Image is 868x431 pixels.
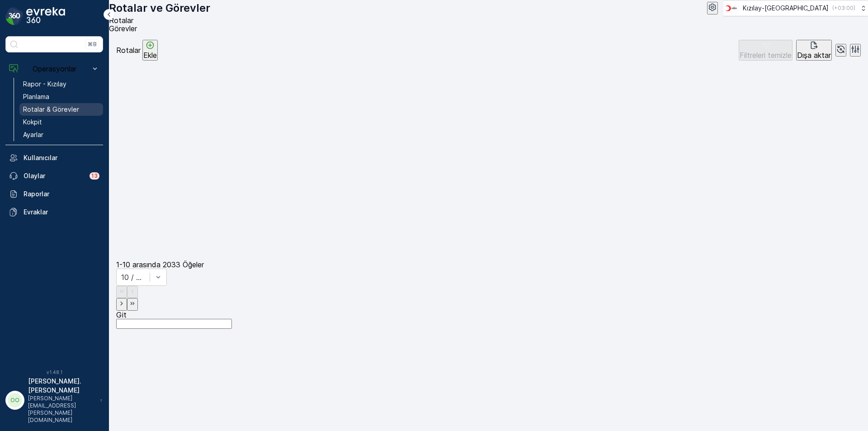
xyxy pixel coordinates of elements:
[723,3,739,13] img: k%C4%B1z%C4%B1lay.png
[832,5,855,12] p: ( +03:00 )
[5,60,103,78] button: Operasyonlar
[5,185,103,203] a: Raporlar
[5,7,24,25] img: logo
[23,80,66,89] p: Rapor - Kızılay
[24,65,85,73] p: Operasyonlar
[797,51,831,59] p: Dışa aktar
[23,105,79,114] p: Rotalar & Görevler
[109,1,210,15] p: Rotalar ve Görevler
[8,393,22,407] div: OO
[19,103,103,116] a: Rotalar & Görevler
[143,51,157,59] p: Ekle
[109,16,133,25] span: Rotalar
[116,46,141,54] p: Rotalar
[5,377,103,424] button: OO[PERSON_NAME].[PERSON_NAME][PERSON_NAME][EMAIL_ADDRESS][PERSON_NAME][DOMAIN_NAME]
[24,153,99,162] p: Kullanıcılar
[743,4,829,13] p: Kızılay-[GEOGRAPHIC_DATA]
[796,40,832,61] button: Dışa aktar
[739,40,793,61] button: Filtreleri temizle
[28,377,96,395] p: [PERSON_NAME].[PERSON_NAME]
[26,7,65,25] img: logo_dark-DEwI_e13.png
[5,167,103,185] a: Olaylar13
[24,208,99,217] p: Evraklar
[109,24,137,33] span: Görevler
[24,189,99,199] p: Raporlar
[23,118,42,127] p: Kokpit
[5,149,103,167] a: Kullanıcılar
[24,171,84,180] p: Olaylar
[19,78,103,90] a: Rapor - Kızılay
[116,310,127,319] span: Git
[142,40,158,61] button: Ekle
[5,369,103,375] span: v 1.48.1
[19,90,103,103] a: Planlama
[88,41,97,48] p: ⌘B
[19,116,103,128] a: Kokpit
[740,51,792,59] p: Filtreleri temizle
[28,395,96,424] p: [PERSON_NAME][EMAIL_ADDRESS][PERSON_NAME][DOMAIN_NAME]
[23,130,43,139] p: Ayarlar
[116,260,204,269] p: 1-10 arasında 2033 Öğeler
[5,203,103,221] a: Evraklar
[23,92,49,101] p: Planlama
[19,128,103,141] a: Ayarlar
[91,172,98,180] p: 13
